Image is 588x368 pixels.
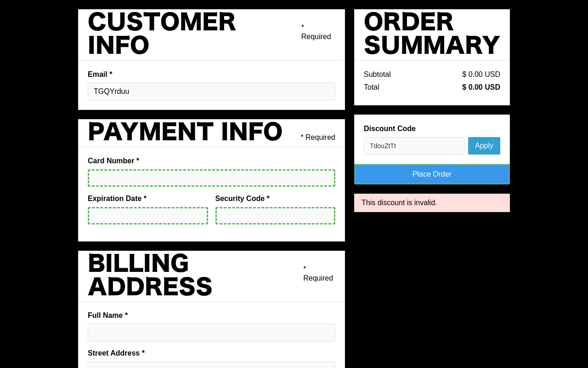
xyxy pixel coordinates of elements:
[95,212,201,220] iframe: Secure expiration date input frame
[364,124,500,133] label: Discount Code
[300,133,335,142] div: * Required
[462,70,500,79] div: $ 0.00 USD
[88,70,335,79] label: Email *
[88,194,208,203] label: Expiration Date *
[354,164,510,184] a: Place Order
[88,11,301,58] h2: Customer Info
[303,264,335,283] div: * Required
[88,156,335,166] label: Card Number *
[364,83,379,92] div: Total
[95,174,328,182] iframe: Secure card number input frame
[462,83,500,92] div: $ 0.00 USD
[468,137,500,155] button: Apply Discount
[222,212,329,220] iframe: Secure CVC input frame
[88,121,283,145] h2: Payment Info
[301,23,335,41] div: * Required
[88,311,335,320] label: Full Name *
[215,194,336,203] label: Security Code *
[88,349,335,358] label: Street Address *
[362,198,503,207] div: This discount is invalid.
[364,11,500,58] h2: Order Summary
[88,253,303,300] h2: Billing Address
[364,70,391,79] div: Subtotal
